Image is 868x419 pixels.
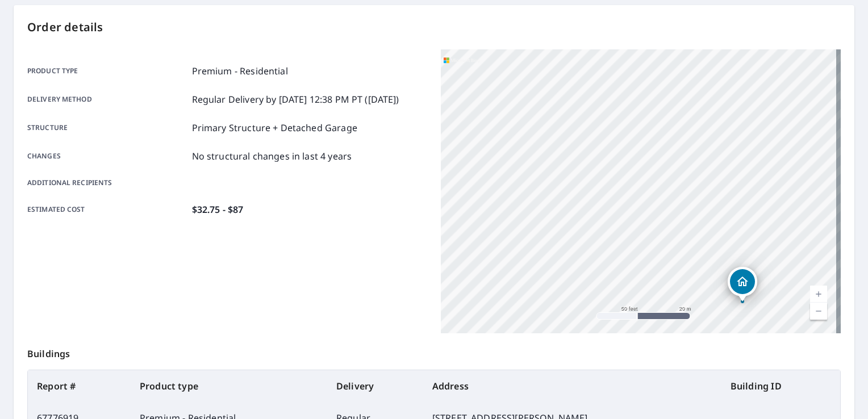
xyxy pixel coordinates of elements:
[192,121,357,135] p: Primary Structure + Detached Garage
[131,370,327,402] th: Product type
[192,203,244,216] p: $32.75 - $87
[27,333,841,370] p: Buildings
[27,203,187,216] p: Estimated cost
[327,370,423,402] th: Delivery
[423,370,721,402] th: Address
[192,64,288,78] p: Premium - Residential
[27,19,841,36] p: Order details
[28,370,131,402] th: Report #
[192,149,352,163] p: No structural changes in last 4 years
[810,286,827,303] a: Current Level 19, Zoom In
[27,178,187,188] p: Additional recipients
[721,370,840,402] th: Building ID
[192,93,399,106] p: Regular Delivery by [DATE] 12:38 PM PT ([DATE])
[27,121,187,135] p: Structure
[27,64,187,78] p: Product type
[27,149,187,163] p: Changes
[27,93,187,106] p: Delivery method
[810,303,827,320] a: Current Level 19, Zoom Out
[728,267,757,302] div: Dropped pin, building 1, Residential property, 47 Plymouth Grove Dr Kennebunk, ME 04043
